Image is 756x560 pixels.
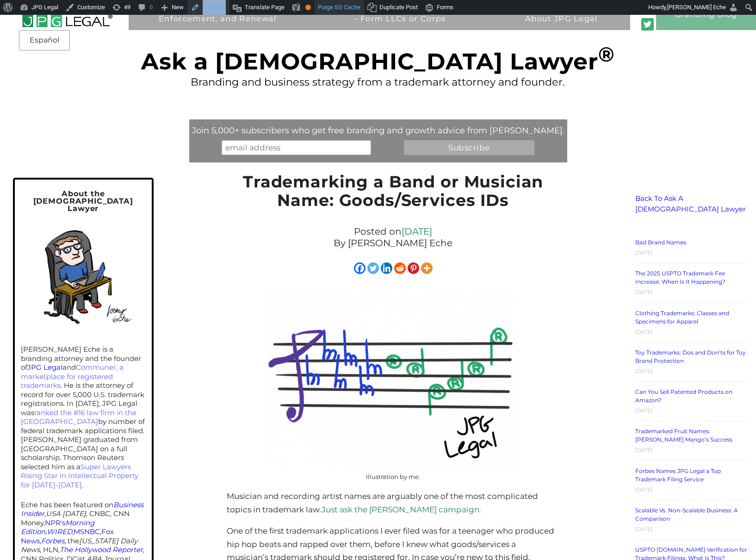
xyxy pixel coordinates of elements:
img: Self-portrait of Jeremy in his home office. [26,219,140,332]
span: About the [DEMOGRAPHIC_DATA] Lawyer [33,189,133,213]
a: Scalable Vs. Non-Scalable Business: A Comparison [635,507,738,522]
a: WIRED [47,527,72,536]
a: Bad Brand Names [635,239,686,246]
p: By [PERSON_NAME] Eche [231,237,555,249]
a: Back To Ask A [DEMOGRAPHIC_DATA] Lawyer [635,194,746,213]
span: [PERSON_NAME] Eche [667,4,726,11]
time: [DATE] [635,407,653,414]
a: Forbes [41,536,64,545]
time: [DATE] [635,249,653,256]
a: Reddit [394,262,406,274]
em: [US_STATE] Daily News [21,536,137,554]
img: Twitter_Social_Icon_Rounded_Square_Color-mid-green3-90.png [641,18,654,31]
a: Twitter [367,262,379,274]
time: [DATE] [635,447,653,453]
a: Business Insider [21,500,143,518]
a: More [421,262,433,274]
input: email address [222,140,371,156]
a: Español [22,32,67,49]
a: JPG Legal [27,363,62,372]
a: Toy Trademarks: Dos and Don’ts for Toy Brand Protection [635,349,746,364]
a: Super Lawyers Rising Star in Intellectual Property for [DATE]-[DATE] [21,462,138,489]
a: Communer, a marketplace for registered trademarks [21,363,124,390]
p: [PERSON_NAME] Eche is a branding attorney and the founder of and . He is the attorney of record f... [21,345,146,489]
div: OK [305,5,311,10]
a: [DATE] [402,226,432,237]
a: NPR'sMorning Edition [21,518,94,536]
a: Can You Sell Patented Products on Amazon? [635,388,732,404]
a: Pinterest [408,262,419,274]
a: Forbes Names JPG Legal a Top Trademark Filing Service [635,467,721,483]
img: Cartoon musical staff with trademark symbols as notes. [268,288,519,467]
a: Trademarked Fruit Names: [PERSON_NAME] Mango’s Success [635,428,732,443]
a: Clothing Trademarks: Classes and Specimens for Apparel [635,310,729,325]
figcaption: Illustration by me. [268,470,519,484]
em: USA [DATE] [46,509,86,518]
a: The Hollywood Reporter [60,545,143,554]
time: [DATE] [635,526,653,532]
a: Trademark Registration,Enforcement, and Renewal [136,6,299,37]
a: Buy/Sell Domains or Trademarks– Form LLCs or Corps [307,6,493,37]
a: Fox News, [21,527,114,545]
a: ranked the #16 law firm in the [GEOGRAPHIC_DATA] [21,408,136,426]
input: Subscribe [404,140,534,156]
a: The 2025 USPTO Trademark Fee Increase: When Is It Happening? [635,270,725,285]
div: Posted on [227,224,559,251]
time: [DATE] [635,368,653,374]
time: [DATE] [635,486,653,493]
p: Musician and recording artist names are arguably one of the most complicated topics in trademark ... [227,490,559,516]
a: Linkedin [381,262,392,274]
time: [DATE] [635,289,653,295]
a: Facebook [354,262,366,274]
a: More InformationAbout JPG Legal [500,6,622,37]
img: 2016-logo-black-letters-3-r.png [22,3,112,28]
h1: Trademarking a Band or Musician Name: Goods/Services IDs [227,173,559,215]
em: Morning Edition [21,518,94,536]
a: MSNBC [74,527,100,536]
time: [DATE] [635,329,653,335]
a: Just ask the [PERSON_NAME] campaign. [322,505,481,514]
